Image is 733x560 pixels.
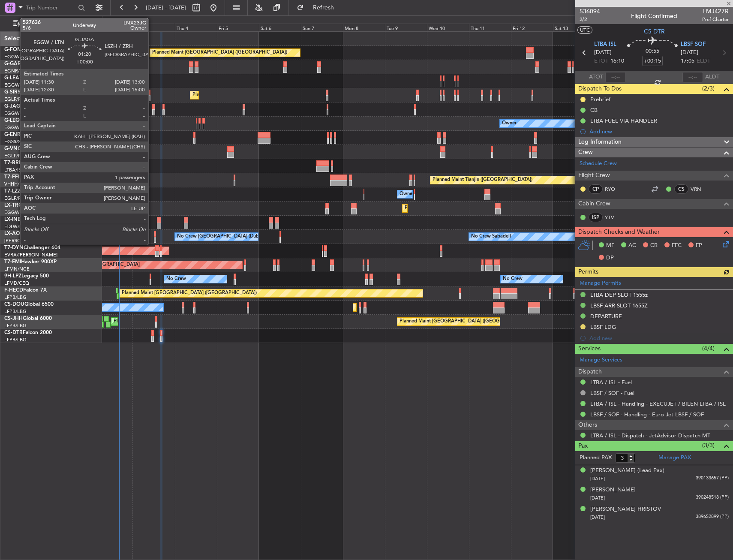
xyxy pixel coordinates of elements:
[4,209,30,216] a: EGGW/LTN
[4,280,29,286] a: LFMD/CEQ
[4,90,54,95] a: G-SIRSCitation Excel
[4,68,30,74] a: EGNR/CEG
[4,231,24,236] span: LX-AOA
[578,84,622,94] span: Dispatch To-Dos
[177,230,273,243] div: No Crew [GEOGRAPHIC_DATA] (Dublin Intl)
[681,57,694,66] span: 17:05
[4,316,23,321] span: CS-JHH
[691,185,710,193] a: VRN
[4,104,54,109] a: G-JAGAPhenom 300
[590,432,710,439] a: LTBA / ISL - Dispatch - JetAdvisor Dispatch MT
[503,273,523,286] div: No Crew
[4,316,52,321] a: CS-JHHGlobal 6000
[4,189,51,194] a: T7-LZZIPraetor 600
[610,57,624,66] span: 16:10
[4,54,30,60] a: EGGW/LTN
[4,245,60,250] a: T7-DYNChallenger 604
[589,213,603,222] div: ISP
[4,266,30,272] a: LFMN/NCE
[650,241,658,250] span: CR
[293,1,344,15] button: Refresh
[152,46,287,59] div: Planned Maint [GEOGRAPHIC_DATA] ([GEOGRAPHIC_DATA])
[590,400,726,407] a: LTBA / ISL - Handling - EXECUJET / BILEN LTBA / ISL
[644,27,665,36] span: CS-DTR
[578,420,597,430] span: Others
[301,24,343,31] div: Sun 7
[594,40,616,49] span: LTBA ISL
[672,241,682,250] span: FFC
[4,330,52,335] a: CS-DTRFalcon 2000
[4,259,57,265] a: T7-EMIHawker 900XP
[4,217,72,222] a: LX-INBFalcon 900EX EASy II
[702,84,715,93] span: (2/3)
[594,57,608,66] span: ETOT
[217,24,259,31] div: Fri 5
[553,24,595,31] div: Sat 13
[696,475,729,482] span: 390133657 (PP)
[4,160,59,166] a: T7-BREChallenger 604
[502,117,517,130] div: Owner
[4,181,30,187] a: VHHH/HKG
[697,57,710,66] span: ELDT
[4,132,24,137] span: G-ENRG
[589,184,603,194] div: CP
[606,241,614,250] span: MF
[146,4,186,12] span: [DATE] - [DATE]
[4,288,47,293] a: F-HECDFalcon 7X
[4,195,27,202] a: EGLF/FAB
[405,202,461,215] div: Planned Maint Dusseldorf
[590,379,632,386] a: LTBA / ISL - Fuel
[590,486,636,494] div: [PERSON_NAME]
[385,24,427,31] div: Tue 9
[400,315,535,328] div: Planned Maint [GEOGRAPHIC_DATA] ([GEOGRAPHIC_DATA])
[4,302,54,307] a: CS-DOUGlobal 6500
[4,330,23,335] span: CS-DTR
[578,344,601,354] span: Services
[594,48,612,57] span: [DATE]
[578,148,593,157] span: Crew
[4,322,27,329] a: LFPB/LBG
[4,217,21,222] span: LX-INB
[433,174,532,187] div: Planned Maint Tianjin ([GEOGRAPHIC_DATA])
[590,505,661,514] div: [PERSON_NAME] HRISTOV
[4,146,62,151] a: G-VNORChallenger 650
[114,315,249,328] div: Planned Maint [GEOGRAPHIC_DATA] ([GEOGRAPHIC_DATA])
[606,254,614,262] span: DP
[580,7,600,16] span: 536094
[4,47,55,52] a: G-FOMOGlobal 6000
[580,160,617,168] a: Schedule Crew
[4,337,27,343] a: LFPB/LBG
[590,389,634,397] a: LBSF / SOF - Fuel
[578,227,660,237] span: Dispatch Checks and Weather
[4,118,23,123] span: G-LEGC
[590,495,605,501] span: [DATE]
[696,494,729,501] span: 390248518 (PP)
[9,17,93,30] button: Only With Activity
[4,61,24,66] span: G-GARE
[4,259,21,265] span: T7-EMI
[4,231,66,236] a: LX-AOACitation Mustang
[4,138,27,145] a: EGSS/STN
[605,185,624,193] a: RYO
[590,106,598,114] div: CB
[589,73,603,81] span: ATOT
[4,288,23,293] span: F-HECD
[511,24,553,31] div: Fri 12
[469,24,511,31] div: Thu 11
[4,203,23,208] span: LX-TRO
[4,132,53,137] a: G-ENRGPraetor 600
[702,7,729,16] span: LMJ427R
[4,274,49,279] a: 9H-LPZLegacy 500
[681,40,706,49] span: LBSF SOF
[578,367,602,377] span: Dispatch
[4,82,30,88] a: EGGW/LTN
[646,47,659,56] span: 00:55
[4,75,70,81] a: G-LEAXCessna Citation XLS
[590,514,605,521] span: [DATE]
[590,117,657,124] div: LTBA FUEL VIA HANDLER
[702,16,729,23] span: Pref Charter
[400,188,414,201] div: Owner
[628,241,636,250] span: AC
[631,12,677,21] div: Flight Confirmed
[4,110,30,117] a: EGGW/LTN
